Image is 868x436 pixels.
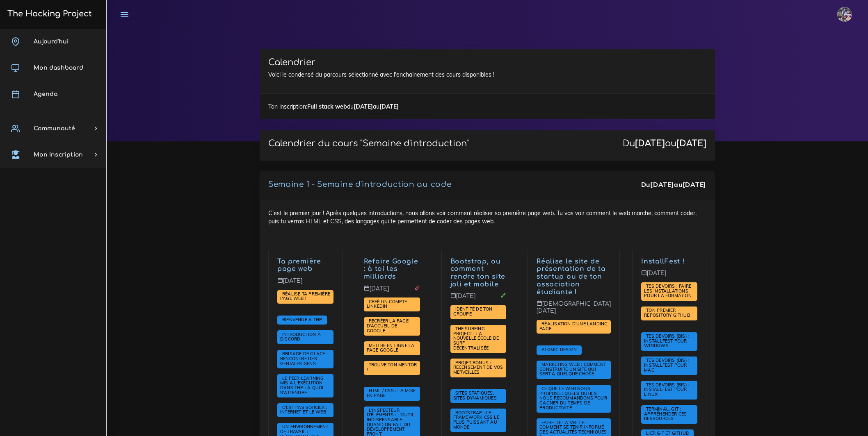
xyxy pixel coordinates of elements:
[641,270,697,283] p: [DATE]
[280,317,324,322] a: Bienvenue à THP
[537,300,611,320] p: [DEMOGRAPHIC_DATA][DATE]
[450,293,507,306] p: [DATE]
[644,382,690,397] a: Tes devoirs (bis) : Installfest pour Linux
[367,362,417,373] a: Trouve ton mentor !
[280,376,324,396] a: Le Peer learning mis à l'exécution dans THP : à quoi s'attendre
[367,299,407,310] a: Créé un compte LinkedIn
[837,7,852,22] img: eg54bupqcshyolnhdacp.jpg
[453,306,493,317] span: Identité de ton groupe
[644,284,694,299] a: Tes devoirs : faire les installations pour la formation
[676,139,706,148] strong: [DATE]
[280,405,328,416] a: C'est pas sorcier : internet et le web
[644,406,687,422] a: Terminal, Git : appréhender ces ressources
[34,39,69,45] span: Aujourd'hui
[280,351,328,366] a: Brisage de glace : rencontre des géniales gens
[450,258,506,288] a: Bootstrap, ou comment rendre ton site joli et mobile
[34,125,75,132] span: Communauté
[280,332,321,343] a: Introduction à Discord
[539,321,608,332] a: Réalisation d'une landing page
[367,388,416,399] a: HTML / CSS : la mise en page
[539,386,607,411] a: Ce que le web nous propose : quels outils nous recommandons pour gagner du temps de productivité
[644,283,694,298] span: Tes devoirs : faire les installations pour la formation
[539,347,579,352] span: Atomic Design
[260,93,715,119] div: Ton inscription: du au
[644,307,692,318] span: Ton premier repository GitHub
[644,406,687,421] span: Terminal, Git : appréhender ces ressources
[367,343,415,354] a: Mettre en ligne la page Google
[364,285,420,298] p: [DATE]
[379,103,399,110] strong: [DATE]
[277,258,321,273] a: Ta première page web
[644,430,691,436] span: Lier Git et Github
[683,180,706,188] strong: [DATE]
[635,139,665,148] strong: [DATE]
[453,326,499,350] span: The Surfing Project : la nouvelle école de surf décentralisée
[453,360,503,375] a: PROJET BONUS : recensement de vos merveilles
[280,332,321,342] span: Introduction à Discord
[367,388,416,398] span: HTML / CSS : la mise en page
[641,258,685,265] a: InstallFest !
[623,139,706,149] div: Du au
[280,375,324,395] span: Le Peer learning mis à l'exécution dans THP : à quoi s'attendre
[280,351,328,366] span: Brisage de glace : rencontre des géniales gens
[539,321,608,332] span: Réalisation d'une landing page
[539,347,579,353] a: Atomic Design
[268,139,469,149] p: Calendrier du cours "Semaine d'introduction"
[453,326,499,351] a: The Surfing Project : la nouvelle école de surf décentralisée
[537,258,606,296] a: Réalise le site de présentation de ta startup ou de ton association étudiante !
[644,357,690,372] span: Tes devoirs (bis) : Installfest pour MAC
[644,333,690,348] span: Tes devoirs (bis) : Installfest pour Windows
[367,318,409,334] a: Recréer la page d'accueil de Google
[644,358,690,373] a: Tes devoirs (bis) : Installfest pour MAC
[34,91,57,97] span: Agenda
[453,390,499,401] span: Sites statiques, sites dynamiques
[367,343,415,353] span: Mettre en ligne la page Google
[539,361,606,377] span: Marketing web : comment construire un site qui sert à quelque chose
[307,103,347,110] strong: Full stack web
[34,152,83,158] span: Mon inscription
[277,277,333,291] p: [DATE]
[268,70,706,79] p: Voici le condensé du parcours sélectionné avec l'enchainement des cours disponibles !
[364,258,418,281] a: Refaire Google : à toi les milliards
[453,410,499,430] span: Bootstrap : le framework CSS le plus puissant au monde
[5,9,92,18] h3: The Hacking Project
[367,362,417,372] span: Trouve ton mentor !
[34,65,83,71] span: Mon dashboard
[367,318,409,333] span: Recréer la page d'accueil de Google
[268,57,706,68] h3: Calendrier
[280,291,330,302] a: Réalise ta première page web !
[453,360,503,375] span: PROJET BONUS : recensement de vos merveilles
[354,103,373,110] strong: [DATE]
[268,180,451,188] a: Semaine 1 - Semaine d'introduction au code
[644,334,690,349] a: Tes devoirs (bis) : Installfest pour Windows
[644,382,690,397] span: Tes devoirs (bis) : Installfest pour Linux
[453,410,499,430] a: Bootstrap : le framework CSS le plus puissant au monde
[453,391,499,401] a: Sites statiques, sites dynamiques
[453,307,493,317] a: Identité de ton groupe
[280,291,330,302] span: Réalise ta première page web !
[641,180,706,189] div: Du au
[539,362,606,377] a: Marketing web : comment construire un site qui sert à quelque chose
[650,180,674,188] strong: [DATE]
[539,386,607,410] span: Ce que le web nous propose : quels outils nous recommandons pour gagner du temps de productivité
[644,308,692,318] a: Ton premier repository GitHub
